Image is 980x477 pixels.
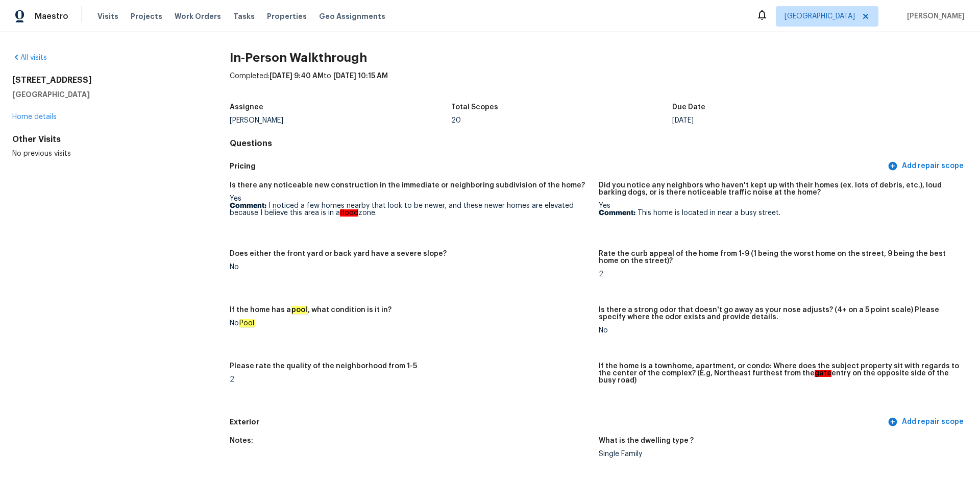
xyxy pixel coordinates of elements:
[230,306,391,314] h5: If the home has a , what condition is it in?
[340,209,358,217] em: flood
[12,134,197,145] div: Other Visits
[291,306,308,314] em: pool
[230,437,253,444] h5: Notes:
[230,363,417,370] h5: Please rate the quality of the neighborhood from 1-5
[233,13,255,20] span: Tasks
[599,271,960,278] div: 2
[230,182,585,189] h5: Is there any noticeable new construction in the immediate or neighboring subdivision of the home?
[131,11,162,21] span: Projects
[599,182,960,196] h5: Did you notice any neighbors who haven't kept up with their homes (ex. lots of debris, etc.), lou...
[175,11,221,21] span: Work Orders
[12,150,71,157] span: No previous visits
[97,11,118,21] span: Visits
[12,54,47,61] a: All visits
[230,53,968,63] h2: In-Person Walkthrough
[269,73,324,80] span: [DATE] 9:40 AM
[230,161,886,172] h5: Pricing
[451,117,673,124] div: 20
[230,264,591,271] div: No
[230,320,591,327] div: No
[890,416,964,428] span: Add repair scope
[599,450,960,458] div: Single Family
[890,160,964,173] span: Add repair scope
[599,209,960,217] p: This home is located in near a busy street.
[333,73,388,80] span: [DATE] 10:15 AM
[12,113,57,121] a: Home details
[230,376,591,383] div: 2
[230,104,263,111] h5: Assignee
[451,104,498,111] h5: Total Scopes
[599,363,960,384] h5: If the home is a townhome, apartment, or condo: Where does the subject property sit with regards ...
[599,250,960,265] h5: Rate the curb appeal of the home from 1-9 (1 being the worst home on the street, 9 being the best...
[230,138,968,149] h4: Questions
[599,306,960,321] h5: Is there a strong odor that doesn't go away as your nose adjusts? (4+ on a 5 point scale) Please ...
[815,370,831,377] em: gate
[230,195,591,217] div: Yes
[230,417,886,427] h5: Exterior
[886,413,968,432] button: Add repair scope
[599,437,694,444] h5: What is the dwelling type ?
[230,202,266,209] b: Comment:
[12,89,197,100] h5: [GEOGRAPHIC_DATA]
[785,11,855,21] span: [GEOGRAPHIC_DATA]
[230,250,447,257] h5: Does either the front yard or back yard have a severe slope?
[599,202,960,217] div: Yes
[230,117,451,124] div: [PERSON_NAME]
[319,11,385,21] span: Geo Assignments
[599,209,635,217] b: Comment:
[672,117,894,124] div: [DATE]
[672,104,705,111] h5: Due Date
[599,327,960,334] div: No
[12,75,197,85] h2: [STREET_ADDRESS]
[230,202,591,217] p: I noticed a few homes nearby that look to be newer, and these newer homes are elevated because I ...
[239,319,255,327] em: Pool
[886,157,968,176] button: Add repair scope
[230,71,968,98] div: Completed: to
[267,11,307,21] span: Properties
[35,11,68,21] span: Maestro
[903,11,965,21] span: [PERSON_NAME]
